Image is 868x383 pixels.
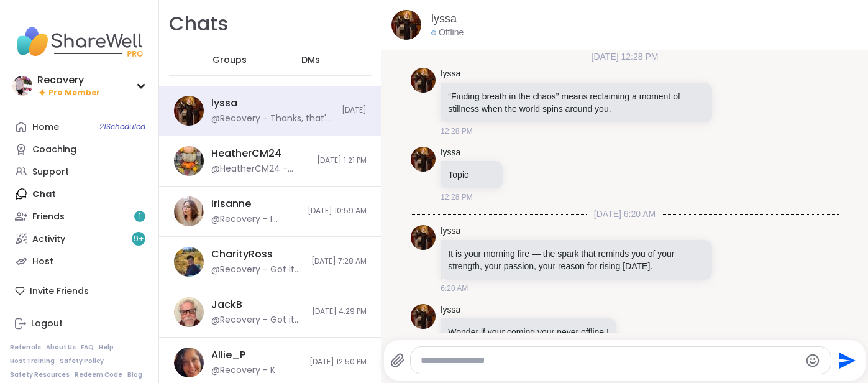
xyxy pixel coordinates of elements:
a: About Us [46,343,76,352]
div: Friends [32,211,65,223]
img: https://sharewell-space-live.sfo3.digitaloceanspaces.com/user-generated/f67ba61b-61e6-41db-9284-9... [411,225,436,250]
a: lyssa [441,68,460,80]
p: Topic [448,168,495,181]
a: lyssa [441,147,460,159]
span: [DATE] 6:20 AM [587,208,663,220]
span: DMs [301,54,320,67]
div: @Recovery - K [211,364,275,377]
div: CharityRoss [211,247,273,261]
a: Support [10,160,148,183]
img: https://sharewell-space-live.sfo3.digitaloceanspaces.com/user-generated/f67ba61b-61e6-41db-9284-9... [411,68,436,93]
a: lyssa [441,225,460,238]
button: Send [831,346,859,374]
div: JackB [211,298,242,311]
img: https://sharewell-space-live.sfo3.digitaloceanspaces.com/user-generated/9890d388-459a-40d4-b033-d... [174,348,204,377]
img: https://sharewell-space-live.sfo3.digitaloceanspaces.com/user-generated/f67ba61b-61e6-41db-9284-9... [411,147,436,172]
div: @Recovery - I thought it was to late to check because I checked at 5 till it wasn't opened. [211,213,300,226]
p: Wonder if your coming your never offline ! [448,326,609,338]
span: 12:28 PM [441,191,472,203]
img: https://sharewell-space-live.sfo3.digitaloceanspaces.com/user-generated/e72d2dfd-06ae-43a5-b116-a... [174,146,204,176]
span: [DATE] 10:59 AM [308,206,367,216]
div: @HeatherCM24 - [URL][DOMAIN_NAME] [211,163,309,175]
img: Recovery [12,76,32,96]
h1: Chats [169,10,229,38]
span: 9 + [134,234,144,244]
span: 1 [139,211,141,222]
span: [DATE] 12:50 PM [309,357,367,367]
a: Redeem Code [75,371,122,379]
div: Logout [31,318,63,330]
div: Support [32,166,69,178]
a: FAQ [81,343,94,352]
a: Help [99,343,114,352]
textarea: Type your message [421,354,800,367]
div: Recovery [37,73,100,87]
button: Emoji picker [805,353,820,368]
div: Host [32,256,53,268]
div: Coaching [32,144,76,156]
a: Referrals [10,343,41,352]
img: https://sharewell-space-live.sfo3.digitaloceanspaces.com/user-generated/f67ba61b-61e6-41db-9284-9... [174,96,204,126]
div: Offline [431,27,464,39]
a: Home21Scheduled [10,116,148,138]
img: https://sharewell-space-live.sfo3.digitaloceanspaces.com/user-generated/d0fef3f8-78cb-4349-b608-1... [174,247,204,277]
a: Safety Resources [10,371,70,379]
a: Friends1 [10,205,148,228]
span: 6:20 AM [441,283,468,294]
img: https://sharewell-space-live.sfo3.digitaloceanspaces.com/user-generated/3c5f9f08-1677-4a94-921c-3... [174,297,204,327]
a: lyssa [431,11,457,27]
a: Activity9+ [10,228,148,250]
span: [DATE] [342,105,367,116]
a: Coaching [10,138,148,160]
a: lyssa [441,304,460,316]
span: 21 Scheduled [99,122,145,132]
a: Blog [127,371,142,379]
span: [DATE] 12:28 PM [584,50,666,63]
div: Home [32,121,59,134]
div: @Recovery - Got it thanks [211,264,304,276]
a: Safety Policy [60,357,104,366]
div: @Recovery - Thanks, that's not why I left. I wanted to make a call before I went to sleep and I w... [211,113,334,125]
span: [DATE] 4:29 PM [312,307,367,317]
a: Host [10,250,148,272]
div: Activity [32,233,65,246]
p: It is your morning fire — the spark that reminds you of your strength, your passion, your reason ... [448,247,705,272]
img: https://sharewell-space-live.sfo3.digitaloceanspaces.com/user-generated/f67ba61b-61e6-41db-9284-9... [411,304,436,329]
p: “Finding breath in the chaos” means reclaiming a moment of stillness when the world spins around ... [448,90,705,115]
img: https://sharewell-space-live.sfo3.digitaloceanspaces.com/user-generated/f67ba61b-61e6-41db-9284-9... [391,10,421,40]
div: @Recovery - Got it thanks [211,314,304,326]
a: Logout [10,313,148,335]
span: [DATE] 1:21 PM [317,155,367,166]
div: irisanne [211,197,251,211]
div: HeatherCM24 [211,147,281,160]
img: https://sharewell-space-live.sfo3.digitaloceanspaces.com/user-generated/be849bdb-4731-4649-82cd-d... [174,196,204,226]
div: lyssa [211,96,237,110]
span: [DATE] 7:28 AM [311,256,367,267]
span: Groups [212,54,247,67]
div: Invite Friends [10,280,148,302]
a: Host Training [10,357,55,366]
img: ShareWell Nav Logo [10,20,148,63]
span: Pro Member [48,88,100,98]
span: 12:28 PM [441,126,472,137]
div: Allie_P [211,348,245,362]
